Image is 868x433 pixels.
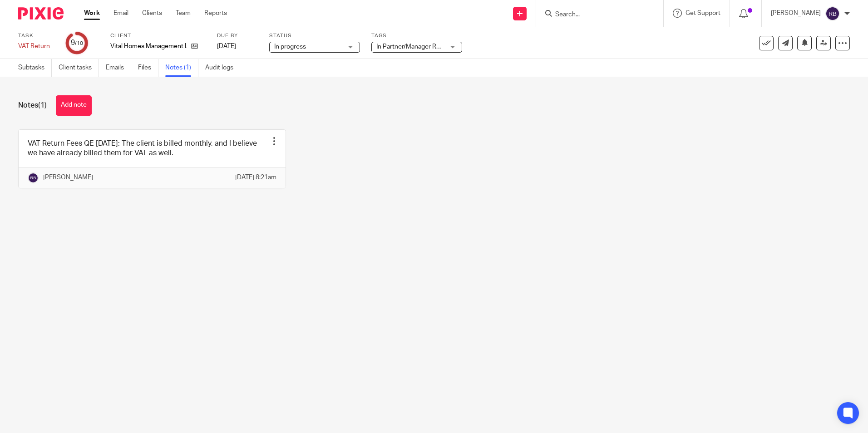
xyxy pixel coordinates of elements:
[56,95,92,116] button: Add note
[204,9,227,18] a: Reports
[371,32,462,39] label: Tags
[18,7,64,20] img: Pixie
[274,44,306,50] span: In progress
[235,173,276,182] p: [DATE] 8:21am
[18,32,54,39] label: Task
[71,38,83,48] div: 9
[106,59,131,77] a: Emails
[43,173,93,182] p: [PERSON_NAME]
[38,102,47,109] span: (1)
[217,32,258,39] label: Due by
[142,9,162,18] a: Clients
[113,9,128,18] a: Email
[138,59,158,77] a: Files
[110,42,187,51] p: Vital Homes Management Ltd
[269,32,360,39] label: Status
[18,42,54,51] div: VAT Return
[110,32,206,39] label: Client
[686,10,720,16] span: Get Support
[825,6,840,21] img: svg%3E
[205,59,240,77] a: Audit logs
[75,41,83,46] small: /10
[18,59,52,77] a: Subtasks
[28,172,39,183] img: svg%3E
[59,59,99,77] a: Client tasks
[217,43,236,49] span: [DATE]
[554,11,636,19] input: Search
[84,9,100,18] a: Work
[176,9,191,18] a: Team
[376,44,453,50] span: In Partner/Manager Review
[165,59,198,77] a: Notes (1)
[18,101,47,110] h1: Notes
[771,9,821,18] p: [PERSON_NAME]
